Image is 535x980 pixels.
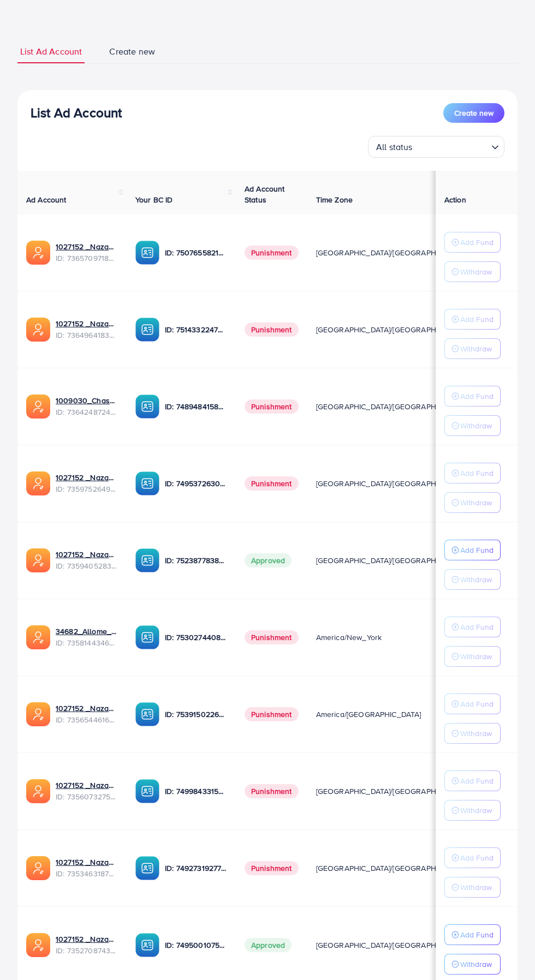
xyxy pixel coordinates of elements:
button: Add Fund [444,924,501,945]
span: ID: 7352708743051821073 [56,945,118,956]
span: Punishment [245,246,299,260]
span: Punishment [245,707,299,721]
span: [GEOGRAPHIC_DATA]/[GEOGRAPHIC_DATA] [316,555,468,566]
img: ic-ads-acc.e4c84228.svg [26,548,50,572]
button: Add Fund [444,694,501,714]
button: Withdraw [444,415,501,436]
img: ic-ads-acc.e4c84228.svg [26,395,50,419]
p: ID: 7523877838957576209 [165,554,227,567]
span: ID: 7365709718054010896 [56,253,118,264]
button: Add Fund [444,540,501,560]
span: Create new [109,45,155,58]
p: ID: 7539150226247057424 [165,708,227,721]
img: ic-ads-acc.e4c84228.svg [26,318,50,342]
span: [GEOGRAPHIC_DATA]/[GEOGRAPHIC_DATA] [316,401,468,412]
img: ic-ads-acc.e4c84228.svg [26,625,50,649]
p: Withdraw [460,573,492,586]
div: <span class='underline'>1027152 _Nazaagency_028</span></br>7352708743051821073 [56,934,118,956]
button: Add Fund [444,309,501,330]
a: 1027152 _Nazaagency_oldaccount_007 [56,241,118,252]
img: ic-ba-acc.ded83a64.svg [135,318,159,342]
a: 1027152 _Nazaagency_030 [56,472,118,483]
span: All status [374,139,415,155]
img: ic-ba-acc.ded83a64.svg [135,856,159,880]
span: [GEOGRAPHIC_DATA]/[GEOGRAPHIC_DATA] [316,324,468,335]
p: Withdraw [460,804,492,817]
p: Add Fund [460,236,494,249]
img: ic-ba-acc.ded83a64.svg [135,395,159,419]
span: List Ad Account [20,45,82,58]
button: Add Fund [444,617,501,637]
img: ic-ba-acc.ded83a64.svg [135,241,159,265]
h3: List Ad Account [31,105,122,121]
span: Punishment [245,861,299,875]
span: ID: 7364964183445602320 [56,330,118,340]
span: ID: 7359752649106817041 [56,483,118,494]
img: ic-ads-acc.e4c84228.svg [26,856,50,880]
iframe: Chat [489,931,527,972]
button: Withdraw [444,723,501,744]
span: Ad Account [26,194,67,205]
span: [GEOGRAPHIC_DATA]/[GEOGRAPHIC_DATA] [316,863,468,874]
p: Withdraw [460,419,492,432]
span: ID: 7364248724469121040 [56,407,118,417]
span: Action [444,194,466,205]
div: <span class='underline'>1027152 _Nazaagency_oldaccount_007</span></br>7365709718054010896 [56,241,118,264]
button: Withdraw [444,338,501,359]
button: Withdraw [444,492,501,513]
div: <span class='underline'>34682_Allome_1713201500037</span></br>7358144346002292753 [56,626,118,648]
span: Time Zone [316,194,353,205]
p: ID: 7495372630661546001 [165,477,227,490]
span: ID: 7358144346002292753 [56,637,118,648]
p: Add Fund [460,390,494,403]
span: [GEOGRAPHIC_DATA]/[GEOGRAPHIC_DATA] [316,786,468,797]
span: Punishment [245,322,299,337]
div: Search for option [368,136,504,158]
p: ID: 7507655821942521873 [165,246,227,259]
div: <span class='underline'>1009030_Chase Up_1714622791793</span></br>7364248724469121040 [56,395,118,417]
button: Add Fund [444,386,501,407]
button: Withdraw [444,261,501,282]
span: Punishment [245,399,299,414]
a: 1009030_Chase Up_1714622791793 [56,395,118,406]
button: Add Fund [444,770,501,791]
p: ID: 7499843315526041617 [165,785,227,798]
p: ID: 7530274408540569617 [165,631,227,644]
p: Add Fund [460,851,494,864]
p: Withdraw [460,265,492,278]
img: ic-ads-acc.e4c84228.svg [26,933,50,957]
span: [GEOGRAPHIC_DATA]/[GEOGRAPHIC_DATA] [316,940,468,951]
span: Approved [245,938,292,952]
span: Your BC ID [135,194,173,205]
p: Withdraw [460,342,492,355]
input: Search for option [416,137,487,155]
p: ID: 7514332247080910849 [165,323,227,336]
p: ID: 7492731927783358482 [165,862,227,875]
div: <span class='underline'>1027152 _Nazaagency_049</span></br>7356073275656699905 [56,780,118,802]
button: Withdraw [444,569,501,590]
button: Create new [443,103,504,123]
span: ID: 7356073275656699905 [56,791,118,802]
button: Withdraw [444,646,501,667]
button: Add Fund [444,463,501,483]
span: Punishment [245,630,299,644]
img: ic-ads-acc.e4c84228.svg [26,471,50,495]
p: Withdraw [460,496,492,509]
img: ic-ba-acc.ded83a64.svg [135,933,159,957]
p: ID: 7495001075607437329 [165,939,227,952]
a: 1027152 _Nazaagency_017 [56,857,118,868]
span: Create new [454,107,494,118]
div: <span class='underline'>1027152 _Nazaagency_017</span></br>7353463187213287425 [56,857,118,879]
a: 1027152 _Nazaagency_010 [56,549,118,560]
p: Add Fund [460,620,494,634]
span: Punishment [245,784,299,798]
span: America/[GEOGRAPHIC_DATA] [316,709,421,720]
span: [GEOGRAPHIC_DATA]/[GEOGRAPHIC_DATA] [316,478,468,489]
button: Withdraw [444,954,501,975]
a: 1027152 _Nazaagency_049 [56,780,118,791]
img: ic-ba-acc.ded83a64.svg [135,702,159,726]
img: ic-ba-acc.ded83a64.svg [135,779,159,803]
span: [GEOGRAPHIC_DATA]/[GEOGRAPHIC_DATA] [316,247,468,258]
img: ic-ba-acc.ded83a64.svg [135,471,159,495]
p: Withdraw [460,727,492,740]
